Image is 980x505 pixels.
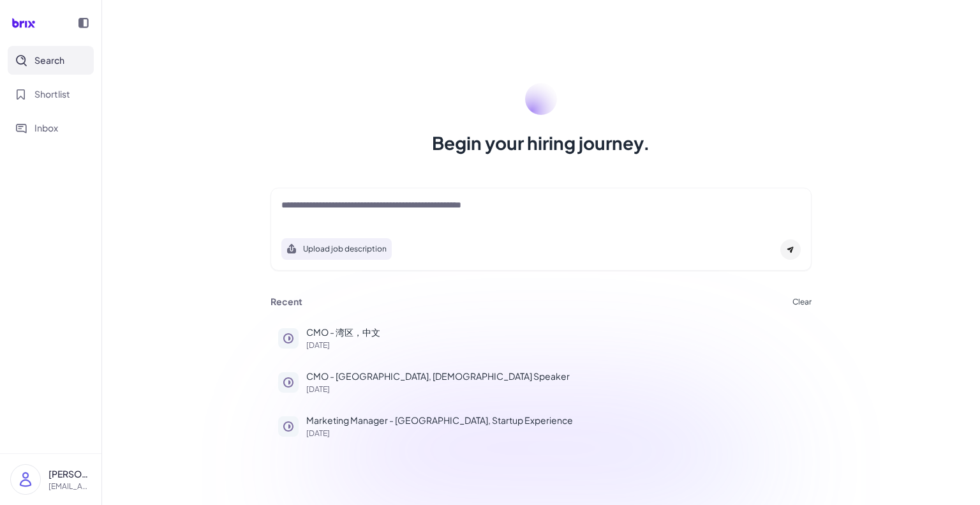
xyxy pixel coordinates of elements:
[271,362,812,401] button: CMO - [GEOGRAPHIC_DATA], [DEMOGRAPHIC_DATA] Speaker[DATE]
[48,467,91,481] p: [PERSON_NAME] ([PERSON_NAME])
[8,114,94,142] button: Inbox
[11,465,40,494] img: user_logo.png
[48,481,91,492] p: [EMAIL_ADDRESS][DOMAIN_NAME]
[271,296,302,308] h3: Recent
[306,342,804,349] p: [DATE]
[432,130,650,156] h1: Begin your hiring journey.
[306,326,804,339] p: CMO - 湾区，中文
[271,406,812,445] button: Marketing Manager - [GEOGRAPHIC_DATA], Startup Experience[DATE]
[306,370,804,383] p: CMO - [GEOGRAPHIC_DATA], [DEMOGRAPHIC_DATA] Speaker
[281,238,392,260] button: Search using job description
[792,298,812,306] button: Clear
[8,46,94,75] button: Search
[8,80,94,109] button: Shortlist
[306,430,804,437] p: [DATE]
[271,318,812,357] button: CMO - 湾区，中文[DATE]
[34,121,58,135] span: Inbox
[306,414,804,427] p: Marketing Manager - [GEOGRAPHIC_DATA], Startup Experience
[34,54,64,67] span: Search
[34,87,70,101] span: Shortlist
[306,386,804,393] p: [DATE]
